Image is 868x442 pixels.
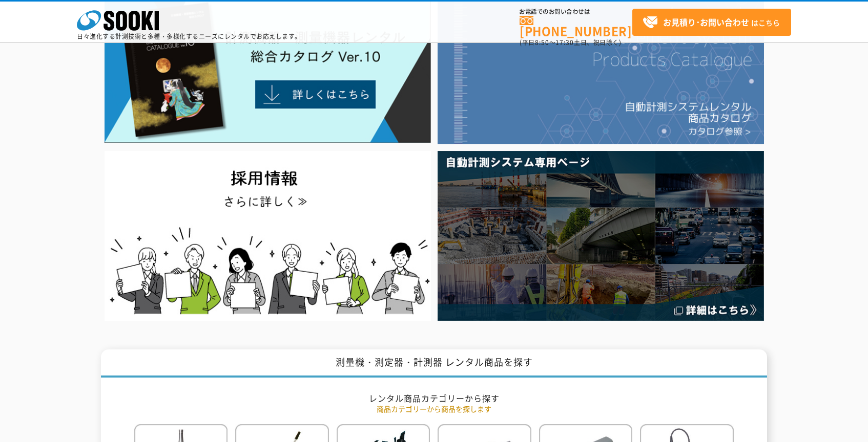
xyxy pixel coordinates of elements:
img: 自動計測システム専用ページ [438,151,764,320]
span: 17:30 [555,38,574,47]
span: (平日 ～ 土日、祝日除く) [520,38,621,47]
p: 日々進化する計測技術と多種・多様化するニーズにレンタルでお応えします。 [77,33,301,39]
h1: 測量機・測定器・計測器 レンタル商品を探す [101,349,767,378]
p: 商品カテゴリーから商品を探します [134,404,734,414]
img: SOOKI recruit [105,151,431,320]
span: はこちら [643,15,780,30]
h2: レンタル商品カテゴリーから探す [134,393,734,404]
span: お電話でのお問い合わせは [520,9,632,15]
strong: お見積り･お問い合わせ [663,16,749,28]
a: お見積り･お問い合わせはこちら [632,9,791,36]
a: [PHONE_NUMBER] [520,16,632,37]
span: 8:50 [535,38,549,47]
